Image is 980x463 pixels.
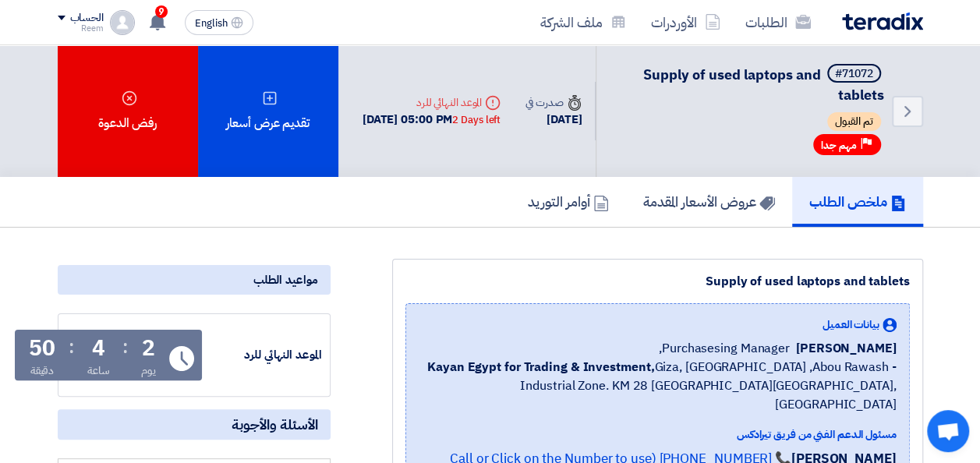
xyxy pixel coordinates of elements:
span: مهم جدا [821,138,857,153]
div: Reem [58,24,104,33]
div: دقيقة [30,362,55,379]
span: [PERSON_NAME] [796,339,897,358]
div: الحساب [70,12,104,25]
div: تقديم عرض أسعار [198,45,338,177]
h5: Supply of used laptops and tablets [615,64,884,104]
img: Teradix logo [842,12,923,30]
a: الأوردرات [639,4,733,41]
a: ملف الشركة [528,4,639,41]
div: رفض الدعوة [58,45,198,177]
span: Supply of used laptops and tablets [643,64,884,105]
h5: ملخص الطلب [809,193,906,210]
div: 4 [92,338,105,359]
div: صدرت في [525,94,582,111]
span: الأسئلة والأجوبة [232,415,318,433]
div: [DATE] 05:00 PM [363,111,501,129]
div: 50 [29,338,55,359]
div: الموعد النهائي للرد [363,94,501,111]
b: Kayan Egypt for Trading & Investment, [427,358,654,376]
div: يوم [141,362,156,379]
div: مسئول الدعم الفني من فريق تيرادكس [419,426,897,443]
a: أوامر التوريد [511,177,626,227]
span: بيانات العميل [823,316,879,333]
div: #71072 [835,69,873,80]
span: English [195,18,228,29]
div: مواعيد الطلب [58,265,331,295]
span: تم القبول [827,112,881,131]
a: Open chat [927,410,969,452]
div: [DATE] [525,111,582,129]
div: : [122,333,128,361]
div: : [69,333,74,361]
h5: عروض الأسعار المقدمة [643,193,775,210]
button: English [185,10,253,35]
a: عروض الأسعار المقدمة [626,177,792,227]
div: ساعة [87,362,110,379]
span: 9 [155,5,168,18]
a: الطلبات [733,4,823,41]
h5: أوامر التوريد [528,193,609,210]
img: profile_test.png [110,10,135,35]
span: Giza, [GEOGRAPHIC_DATA] ,Abou Rawash - Industrial Zone. KM 28 [GEOGRAPHIC_DATA][GEOGRAPHIC_DATA],... [419,358,897,414]
div: 2 [142,338,155,359]
div: الموعد النهائي للرد [205,346,322,364]
div: 2 Days left [452,112,501,128]
a: ملخص الطلب [792,177,923,227]
div: Supply of used laptops and tablets [405,272,910,291]
span: Purchasesing Manager, [659,339,790,358]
